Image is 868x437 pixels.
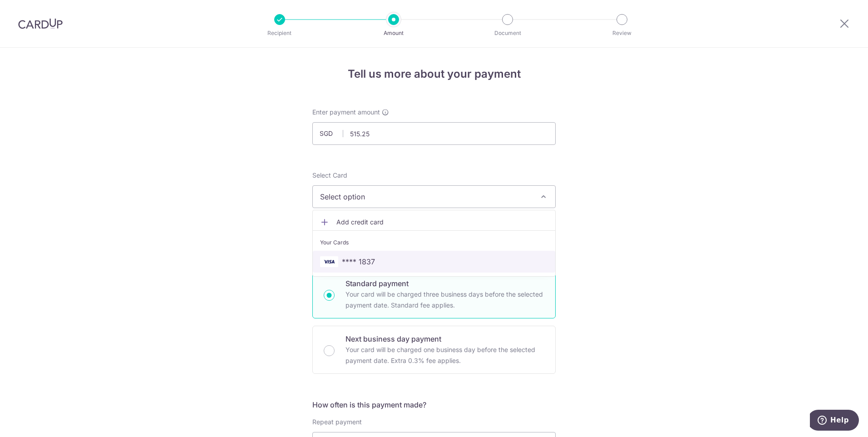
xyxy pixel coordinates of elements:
[312,210,556,277] ul: Select option
[320,256,338,267] img: VISA
[312,66,556,82] h4: Tell us more about your payment
[320,129,343,138] span: SGD
[320,191,532,202] span: Select option
[246,29,313,38] p: Recipient
[320,238,349,247] span: Your Cards
[345,289,544,311] p: Your card will be charged three business days before the selected payment date. Standard fee appl...
[313,214,555,230] a: Add credit card
[810,410,859,432] iframe: Opens a widget where you can find more information
[312,399,556,410] h5: How often is this payment made?
[18,18,63,29] img: CardUp
[312,108,380,117] span: Enter payment amount
[312,417,362,427] label: Repeat payment
[312,171,347,179] span: translation missing: en.payables.payment_networks.credit_card.summary.labels.select_card
[312,185,556,208] button: Select option
[345,278,544,289] p: Standard payment
[360,29,427,38] p: Amount
[312,122,556,145] input: 0.00
[336,218,548,227] span: Add credit card
[588,29,656,38] p: Review
[345,344,544,366] p: Your card will be charged one business day before the selected payment date. Extra 0.3% fee applies.
[345,333,544,344] p: Next business day payment
[474,29,541,38] p: Document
